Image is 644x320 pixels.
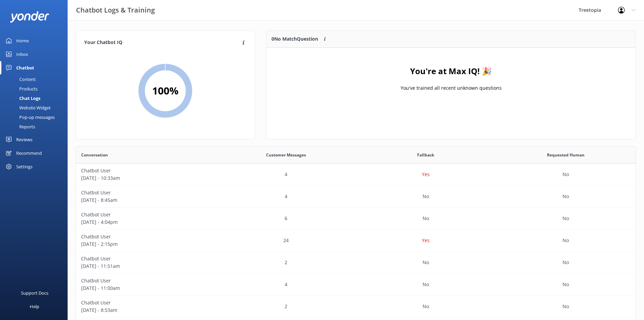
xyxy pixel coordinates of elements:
p: You've trained all recent unknown questions [400,84,501,92]
span: Customer Messages [266,152,306,158]
h4: You're at Max IQ! 🎉 [410,65,492,78]
h3: Chatbot Logs & Training [76,5,155,16]
a: Reports [4,122,68,131]
p: [DATE] - 10:33am [81,174,211,182]
span: Fallback [417,152,434,158]
p: Chatbot User [81,255,211,262]
p: Chatbot User [81,211,211,218]
div: row [76,164,636,186]
p: Yes [422,237,430,244]
div: row [76,230,636,252]
span: Conversation [81,152,108,158]
p: [DATE] - 11:00am [81,284,211,292]
p: 2 [285,259,287,266]
p: Chatbot User [81,189,211,196]
div: row [76,252,636,274]
p: 4 [285,193,287,200]
div: Chatbot [16,61,34,74]
p: Yes [422,171,430,178]
p: 2 [285,303,287,310]
p: [DATE] - 8:53am [81,306,211,314]
div: Reports [4,122,35,131]
p: No [563,281,569,288]
p: [DATE] - 2:15pm [81,240,211,248]
p: 24 [283,237,289,244]
a: Pop-up messages [4,112,68,122]
p: 6 [285,215,287,222]
a: Content [4,74,68,84]
img: yonder-white-logo.png [10,11,49,22]
div: Help [30,300,39,313]
p: 0 No Match Question [271,35,318,43]
div: Website Widget [4,103,51,112]
p: Chatbot User [81,233,211,240]
div: Settings [16,160,32,173]
p: Chatbot User [81,277,211,284]
div: Home [16,34,29,47]
p: No [423,259,429,266]
div: row [76,274,636,296]
div: Support Docs [21,286,48,300]
a: Website Widget [4,103,68,112]
p: No [563,215,569,222]
div: Products [4,84,38,93]
div: Content [4,74,36,84]
p: [DATE] - 11:51am [81,262,211,270]
p: [DATE] - 8:45am [81,196,211,204]
h2: 100 % [152,83,178,99]
span: Requested Human [547,152,585,158]
p: No [563,171,569,178]
p: No [563,259,569,266]
div: Chat Logs [4,93,40,103]
div: row [76,296,636,318]
div: Recommend [16,146,42,160]
p: No [563,237,569,244]
p: No [423,193,429,200]
div: row [76,186,636,208]
p: 4 [285,171,287,178]
h4: Your Chatbot IQ [84,39,240,46]
div: row [76,208,636,230]
p: Chatbot User [81,167,211,174]
p: No [563,193,569,200]
p: [DATE] - 4:04pm [81,218,211,226]
p: 4 [285,281,287,288]
div: Pop-up messages [4,112,55,122]
div: grid [266,48,636,115]
p: Chatbot User [81,299,211,306]
p: No [423,215,429,222]
p: No [423,281,429,288]
a: Chat Logs [4,93,68,103]
div: Inbox [16,47,28,61]
a: Products [4,84,68,93]
p: No [423,303,429,310]
div: Reviews [16,133,32,146]
p: No [563,303,569,310]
